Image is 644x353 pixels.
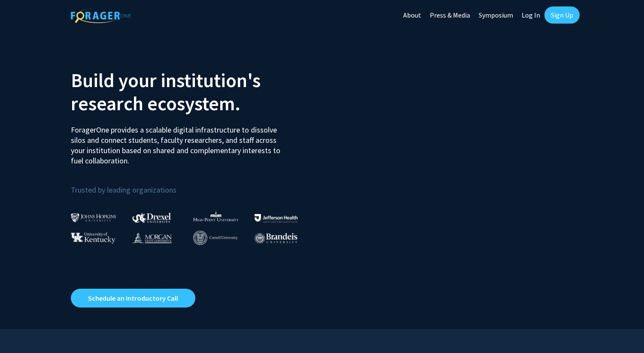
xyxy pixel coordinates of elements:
img: Brandeis University [255,233,298,244]
img: High Point University [193,211,239,221]
a: Sign Up [544,6,580,24]
img: ForagerOne Logo [71,8,131,23]
img: Morgan State University [132,232,172,243]
img: University of Kentucky [71,232,115,244]
img: Thomas Jefferson University [255,214,298,222]
img: Cornell University [193,231,238,245]
img: Johns Hopkins University [71,213,116,222]
h2: Build your institution's research ecosystem. [71,69,316,115]
img: Drexel University [132,213,171,223]
a: Opens in a new tab [71,289,195,308]
p: Trusted by leading organizations [71,173,316,196]
p: ForagerOne provides a scalable digital infrastructure to dissolve silos and connect students, fac... [71,118,286,166]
